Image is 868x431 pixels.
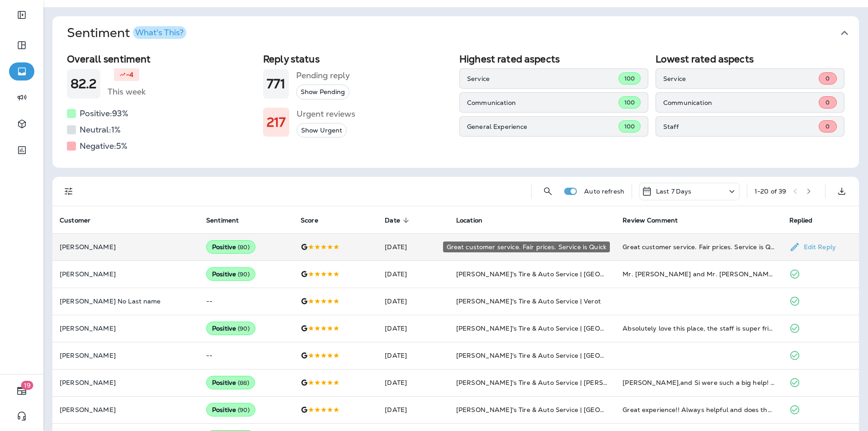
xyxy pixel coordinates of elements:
[467,75,618,82] p: Service
[199,288,293,315] td: --
[623,324,774,333] div: Absolutely love this place, the staff is super friendly and the service was quick and amazing!
[71,76,97,91] h1: 82.2
[238,406,250,414] span: ( 90 )
[623,270,774,279] div: Mr. Chris and Mr. Geoffrey were exceptionally and extremely professional, friendly and engaging t...
[833,182,851,200] button: Export as CSV
[263,53,452,65] h2: Reply status
[60,379,192,386] p: [PERSON_NAME]
[663,75,819,82] p: Service
[623,216,689,224] span: Review Comment
[377,315,449,342] td: [DATE]
[624,99,635,106] span: 100
[60,406,192,413] p: [PERSON_NAME]
[456,379,710,387] span: [PERSON_NAME]'s Tire & Auto Service | [PERSON_NAME][GEOGRAPHIC_DATA]
[800,243,836,251] p: Edit Reply
[60,243,192,251] p: [PERSON_NAME]
[456,351,710,360] span: [PERSON_NAME]'s Tire & Auto Service | [GEOGRAPHIC_DATA][PERSON_NAME]
[826,75,830,82] span: 0
[377,288,449,315] td: [DATE]
[60,16,866,50] button: SentimentWhat's This?
[21,381,33,390] span: 19
[238,243,250,251] span: ( 80 )
[206,216,250,224] span: Sentiment
[663,99,819,106] p: Communication
[456,324,654,332] span: [PERSON_NAME]'s Tire & Auto Service | [GEOGRAPHIC_DATA]
[238,379,249,387] span: ( 88 )
[663,123,819,130] p: Staff
[456,270,654,278] span: [PERSON_NAME]'s Tire & Auto Service | [GEOGRAPHIC_DATA]
[623,378,774,387] div: Jimbo,and Si were such a big help! They were knowledgeable,friendly and thorough,and the mechanic...
[60,352,192,359] p: [PERSON_NAME]
[789,216,825,224] span: Replied
[60,182,78,200] button: Filters
[67,53,256,65] h2: Overall sentiment
[377,233,449,260] td: [DATE]
[52,50,859,168] div: SentimentWhat's This?
[80,106,128,121] h5: Positive: 93 %
[9,382,34,400] button: 19
[238,270,250,278] span: ( 90 )
[377,369,449,396] td: [DATE]
[623,217,678,224] span: Review Comment
[297,123,347,138] button: Show Urgent
[456,216,494,224] span: Location
[60,298,192,305] p: [PERSON_NAME] No Last name
[623,242,774,251] div: Great customer service. Fair prices. Service is Quick
[456,297,601,305] span: [PERSON_NAME]'s Tire & Auto Service | Verot
[301,217,318,224] span: Score
[206,322,255,335] div: Positive
[60,216,102,224] span: Customer
[456,406,654,414] span: [PERSON_NAME]'s Tire & Auto Service | [GEOGRAPHIC_DATA]
[67,25,186,41] h1: Sentiment
[826,123,830,130] span: 0
[206,403,255,417] div: Positive
[296,68,350,83] h5: Pending reply
[624,123,635,130] span: 100
[206,240,255,254] div: Positive
[108,85,146,99] h5: This week
[656,188,692,195] p: Last 7 Days
[133,26,186,39] button: What's This?
[301,216,330,224] span: Score
[206,267,255,281] div: Positive
[377,260,449,288] td: [DATE]
[624,75,635,82] span: 100
[267,115,286,130] h1: 217
[267,76,285,91] h1: 771
[60,270,192,278] p: [PERSON_NAME]
[199,342,293,369] td: --
[377,396,449,423] td: [DATE]
[126,70,133,79] p: -4
[459,53,648,65] h2: Highest rated aspects
[656,53,844,65] h2: Lowest rated aspects
[80,123,121,137] h5: Neutral: 1 %
[467,99,618,106] p: Communication
[623,405,774,414] div: Great experience!! Always helpful and does their best to accommodate your schedule!
[377,342,449,369] td: [DATE]
[385,217,400,224] span: Date
[789,217,813,224] span: Replied
[826,99,830,106] span: 0
[296,85,349,99] button: Show Pending
[135,28,184,37] div: What's This?
[443,242,610,252] div: Great customer service. Fair prices. Service is Quick
[755,188,786,195] div: 1 - 20 of 39
[60,217,90,224] span: Customer
[297,107,355,121] h5: Urgent reviews
[206,217,239,224] span: Sentiment
[60,325,192,332] p: [PERSON_NAME]
[467,123,618,130] p: General Experience
[80,139,127,153] h5: Negative: 5 %
[539,182,557,200] button: Search Reviews
[238,325,250,332] span: ( 90 )
[456,217,482,224] span: Location
[584,188,624,195] p: Auto refresh
[9,6,34,24] button: Expand Sidebar
[206,376,255,389] div: Positive
[385,216,412,224] span: Date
